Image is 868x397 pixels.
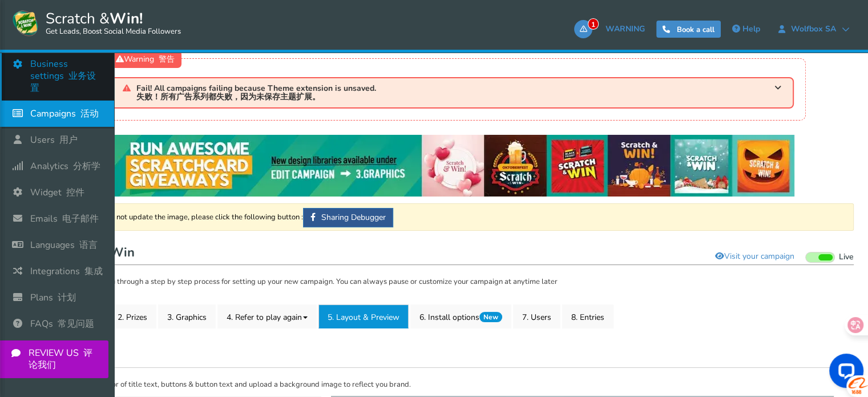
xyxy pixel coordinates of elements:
font: 活动 [80,107,99,120]
div: If Facebook does not update the image, please click the following button : [50,203,854,231]
p: Cool. Let's take you through a step by step process for setting up your new campaign. You can alw... [50,276,854,288]
span: Languages [30,239,98,251]
a: Sharing Debugger [303,208,393,227]
h2: Layout [62,340,842,367]
a: 6. Install options [410,304,511,328]
font: 控件 [66,186,84,199]
h4: Scratch & Win [126,34,377,71]
img: festival-poster-2020.webp [110,135,794,197]
span: New [479,312,502,322]
a: 2. Prizes [108,304,156,328]
span: REVIEW US [29,347,97,371]
span: Plans [30,292,76,304]
span: Fail! All campaigns failing because Theme extension is unsaved. [136,84,376,102]
a: 4. Refer to play again [217,304,317,328]
span: FAQs [30,318,94,330]
small: Get Leads, Boost Social Media Followers [46,27,181,37]
font: 评论我们 [29,347,92,371]
p: Change the color of title text, buttons & button text and upload a background image to reflect yo... [62,379,842,391]
h1: Scratch & Win [50,242,854,265]
font: 常见问题 [58,318,94,330]
font: 电子邮件 [62,212,99,225]
span: *** * If you win, you can’t play again. [115,316,389,340]
font: 集成 [84,265,103,278]
a: Book a call [656,21,721,38]
span: 1 [588,18,599,30]
span: Widget [30,187,84,199]
span: Campaigns [30,108,99,120]
a: Visit your campaign [708,247,802,266]
font: 业务设置 [30,70,96,94]
img: appsmav-footer-credit.png [207,352,296,361]
span: Wolfbox SA [785,25,842,34]
a: 3. Graphics [158,304,216,328]
span: Scratch & [40,9,181,37]
span: Live [839,252,854,263]
font: 语言 [79,239,98,251]
a: 7. Users [513,304,560,328]
span: Integrations [30,266,103,278]
span: Users [30,134,78,146]
a: Scratch &Win! Get Leads, Boost Social Media Followers [11,9,181,37]
span: Analytics [30,161,100,173]
a: 8. Entries [562,304,613,328]
font: 分析学 [73,160,100,173]
a: 1WARNING [574,20,651,38]
span: Business settings [30,58,103,94]
div: Warning [110,50,181,68]
a: Help [726,20,766,38]
font: 计划 [58,291,76,304]
strong: Win! [110,9,143,29]
span: Emails [30,213,99,225]
span: Help [742,23,760,34]
span: Book a call [677,25,714,35]
span: WARNING [605,23,645,34]
img: Scratch and Win [11,9,40,37]
font: 失败！所有广告系列都失败，因为未保存主题扩展。 [136,91,320,102]
iframe: LiveChat chat widget [820,349,868,397]
a: 5. Layout & Preview [318,304,409,328]
font: 警告 [159,54,175,65]
font: 用户 [59,134,78,146]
